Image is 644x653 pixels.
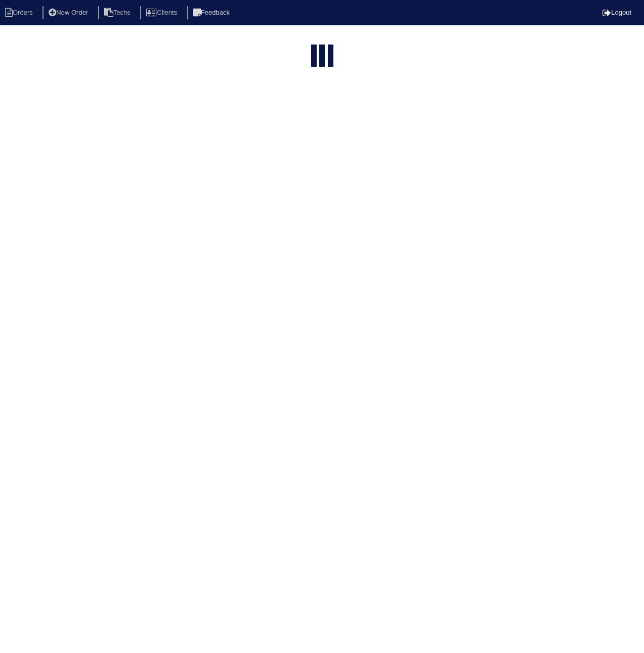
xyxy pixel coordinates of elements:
li: Feedback [187,6,238,20]
a: Logout [603,9,631,16]
a: Clients [140,9,185,16]
li: Techs [98,6,139,20]
li: New Order [42,6,96,20]
a: New Order [42,9,96,16]
a: Techs [98,9,139,16]
li: Clients [140,6,185,20]
div: loading... [319,45,325,69]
